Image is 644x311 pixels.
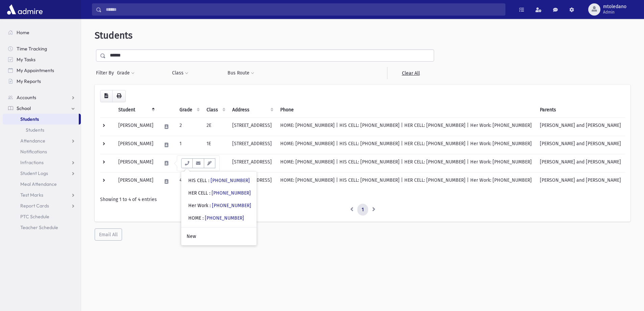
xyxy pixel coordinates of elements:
a: [PHONE_NUMBER] [212,203,251,208]
a: My Reports [3,76,81,87]
td: 4 [175,172,202,191]
td: 1 [175,136,202,154]
a: Time Tracking [3,43,81,54]
a: Student Logs [3,168,81,179]
a: Accounts [3,92,81,103]
td: 1E [202,136,228,154]
span: Accounts [17,94,36,101]
span: Admin [603,9,626,15]
a: Report Cards [3,200,81,211]
td: 6 [175,154,202,172]
span: PTC Schedule [20,214,49,220]
div: HER CELL [188,190,251,197]
span: : [202,215,204,221]
th: Address: activate to sort column ascending [228,102,276,118]
th: Parents [536,102,625,118]
a: Students [3,125,81,135]
td: [PERSON_NAME] and [PERSON_NAME] [536,136,625,154]
td: HOME: [PHONE_NUMBER] | HIS CELL: [PHONE_NUMBER] | HER CELL: [PHONE_NUMBER] | Her Work: [PHONE_NUM... [276,172,536,191]
span: Report Cards [20,203,49,209]
span: Notifications [20,149,47,155]
td: [PERSON_NAME] [114,117,158,136]
div: HOME [188,215,244,222]
td: [STREET_ADDRESS] [228,154,276,172]
button: Class [172,67,189,79]
a: Notifications [3,146,81,157]
a: [PHONE_NUMBER] [212,190,251,196]
td: [STREET_ADDRESS] [228,117,276,136]
a: Home [3,27,81,38]
a: Students [3,114,79,125]
td: [PERSON_NAME] [114,154,158,172]
a: My Appointments [3,65,81,76]
a: Attendance [3,135,81,146]
a: My Tasks [3,54,81,65]
span: My Appointments [17,67,54,73]
a: [PHONE_NUMBER] [205,215,244,221]
button: Email Templates [204,158,215,168]
span: Students [95,30,133,41]
span: Time Tracking [17,46,47,52]
a: [PHONE_NUMBER] [211,178,250,183]
th: Student: activate to sort column descending [114,102,158,118]
td: [PERSON_NAME] and [PERSON_NAME] [536,117,625,136]
a: 1 [357,204,368,216]
a: PTC Schedule [3,211,81,222]
input: Search [102,3,505,16]
div: Her Work [188,202,251,209]
a: Meal Attendance [3,179,81,190]
th: Phone [276,102,536,118]
div: Showing 1 to 4 of 4 entries [100,196,625,203]
td: 2E [202,117,228,136]
button: Bus Route [227,67,255,79]
th: Grade: activate to sort column ascending [175,102,202,118]
a: Infractions [3,157,81,168]
img: AdmirePro [5,3,44,16]
span: Meal Attendance [20,181,57,187]
span: : [210,203,211,208]
td: 2 [175,117,202,136]
span: My Reports [17,78,41,84]
td: [PERSON_NAME] [114,172,158,191]
th: Class: activate to sort column ascending [202,102,228,118]
a: Test Marks [3,190,81,200]
span: Attendance [20,138,45,144]
a: New [181,230,257,243]
span: Test Marks [20,192,43,198]
button: Grade [117,67,135,79]
a: School [3,103,81,114]
td: HOME: [PHONE_NUMBER] | HIS CELL: [PHONE_NUMBER] | HER CELL: [PHONE_NUMBER] | Her Work: [PHONE_NUM... [276,117,536,136]
span: Students [20,116,39,122]
td: [PERSON_NAME] [114,136,158,154]
span: My Tasks [17,57,35,63]
td: [PERSON_NAME] and [PERSON_NAME] [536,154,625,172]
span: School [17,105,31,111]
span: mtoledano [603,4,626,9]
td: HOME: [PHONE_NUMBER] | HIS CELL: [PHONE_NUMBER] | HER CELL: [PHONE_NUMBER] | Her Work: [PHONE_NUM... [276,154,536,172]
span: : [209,190,210,196]
span: Filter By [96,69,117,76]
td: [PERSON_NAME] and [PERSON_NAME] [536,172,625,191]
button: Print [112,90,126,102]
span: Teacher Schedule [20,224,58,230]
td: [STREET_ADDRESS] [228,136,276,154]
span: Home [17,29,29,36]
button: Email All [95,228,122,241]
span: : [208,178,209,183]
td: 6A [202,154,228,172]
div: HIS CELL [188,177,250,184]
td: HOME: [PHONE_NUMBER] | HIS CELL: [PHONE_NUMBER] | HER CELL: [PHONE_NUMBER] | Her Work: [PHONE_NUM... [276,136,536,154]
span: Infractions [20,159,44,165]
a: Clear All [387,67,434,79]
a: Teacher Schedule [3,222,81,233]
button: CSV [100,90,113,102]
span: Student Logs [20,170,48,176]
